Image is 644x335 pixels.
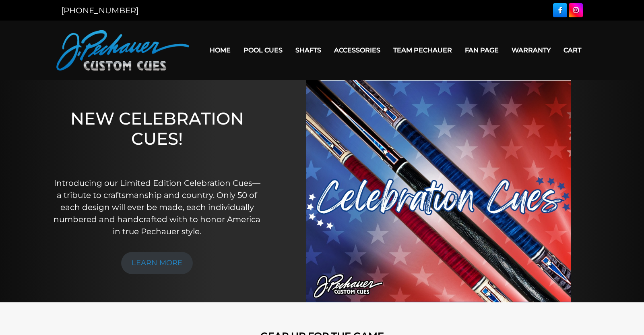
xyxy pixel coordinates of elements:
p: Introducing our Limited Edition Celebration Cues—a tribute to craftsmanship and country. Only 50 ... [52,177,262,237]
a: Fan Page [458,40,505,60]
a: Cart [557,40,588,60]
a: Shafts [289,40,328,60]
a: Home [203,40,237,60]
a: Warranty [505,40,557,60]
h1: NEW CELEBRATION CUES! [52,108,262,166]
a: Team Pechauer [387,40,458,60]
a: [PHONE_NUMBER] [61,6,138,15]
a: LEARN MORE [121,252,193,274]
a: Accessories [328,40,387,60]
a: Pool Cues [237,40,289,60]
img: Pechauer Custom Cues [56,30,189,71]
